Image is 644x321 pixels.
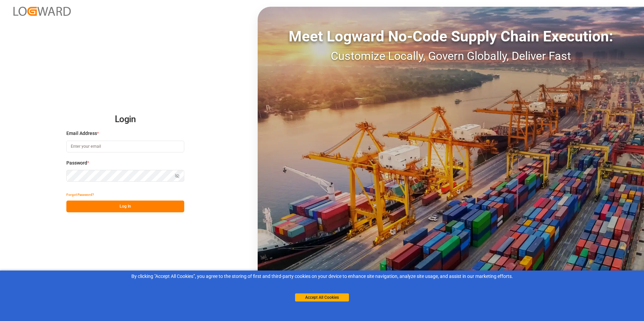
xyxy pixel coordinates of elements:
[258,25,644,47] div: Meet Logward No-Code Supply Chain Execution:
[66,109,184,130] h2: Login
[66,159,87,167] span: Password
[13,7,71,16] img: Logward_new_orange.png
[295,293,349,301] button: Accept All Cookies
[66,189,94,201] button: Forgot Password?
[5,273,639,280] div: By clicking "Accept All Cookies”, you agree to the storing of first and third-party cookies on yo...
[66,201,184,212] button: Log In
[66,141,184,152] input: Enter your email
[66,130,97,137] span: Email Address
[258,47,644,65] div: Customize Locally, Govern Globally, Deliver Fast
